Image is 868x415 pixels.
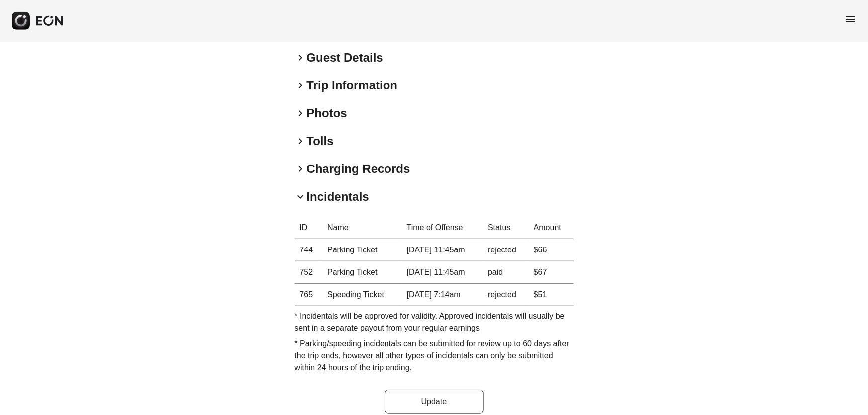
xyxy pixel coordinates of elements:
[402,239,483,261] td: [DATE] 11:45am
[307,50,383,66] h2: Guest Details
[402,261,483,284] td: [DATE] 11:45am
[295,338,574,374] p: * Parking/speeding incidentals can be submitted for review up to 60 days after the trip ends, how...
[529,239,574,261] td: $66
[295,191,307,203] span: keyboard_arrow_down
[402,217,483,239] th: Time of Offense
[307,161,410,177] h2: Charging Records
[295,80,307,91] span: keyboard_arrow_right
[295,239,323,261] th: 744
[322,284,402,306] td: Speeding Ticket
[385,390,484,414] button: Update
[322,239,402,261] td: Parking Ticket
[307,105,347,121] h2: Photos
[295,135,307,147] span: keyboard_arrow_right
[295,52,307,64] span: keyboard_arrow_right
[483,217,529,239] th: Status
[307,189,369,205] h2: Incidentals
[295,261,323,284] th: 752
[402,284,483,306] td: [DATE] 7:14am
[483,261,529,284] td: paid
[295,107,307,119] span: keyboard_arrow_right
[322,261,402,284] td: Parking Ticket
[483,284,529,306] td: rejected
[529,217,574,239] th: Amount
[844,13,856,25] span: menu
[483,239,529,261] td: rejected
[529,284,574,306] td: $51
[295,217,323,239] th: ID
[529,261,574,284] td: $67
[307,133,334,149] h2: Tolls
[295,284,323,306] th: 765
[295,163,307,175] span: keyboard_arrow_right
[322,217,402,239] th: Name
[295,310,574,334] p: * Incidentals will be approved for validity. Approved incidentals will usually be sent in a separ...
[307,78,398,93] h2: Trip Information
